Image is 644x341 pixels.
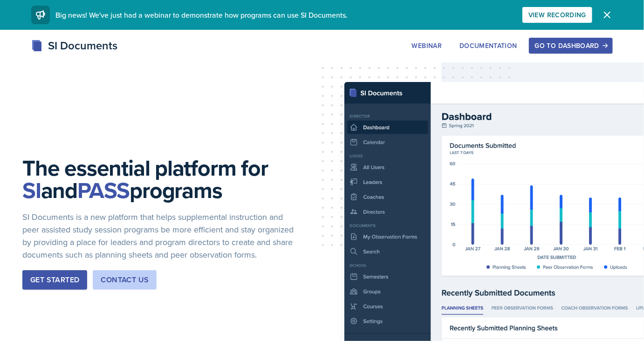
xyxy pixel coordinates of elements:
[30,274,79,286] div: Get Started
[406,38,448,54] button: Webinar
[453,38,523,54] button: Documentation
[412,42,442,49] div: Webinar
[55,10,348,20] span: Big news! We've just had a webinar to demonstrate how programs can use SI Documents.
[101,274,149,286] div: Contact Us
[535,42,607,49] div: Go to Dashboard
[93,270,157,290] button: Contact Us
[31,37,117,54] div: SI Documents
[529,38,613,54] button: Go to Dashboard
[522,7,592,23] button: View Recording
[22,270,87,290] button: Get Started
[459,42,517,49] div: Documentation
[528,11,586,19] div: View Recording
